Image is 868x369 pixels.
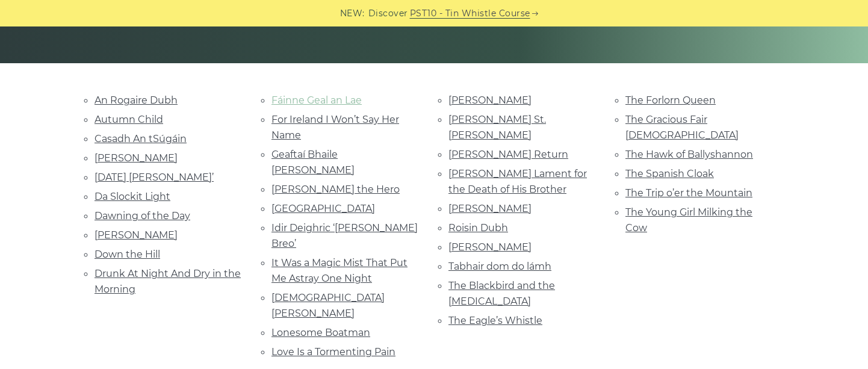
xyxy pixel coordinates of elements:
a: [PERSON_NAME] [95,152,178,164]
a: Da Slockit Light [95,191,170,202]
span: NEW: [340,7,365,20]
a: [PERSON_NAME] Return [448,149,568,160]
a: Lonesome Boatman [271,327,370,338]
a: Roisin Dubh [448,222,508,234]
a: The Young Girl Milking the Cow [625,206,752,234]
a: Tabhair dom do lámh [448,261,551,272]
a: The Forlorn Queen [625,95,716,106]
a: Fáinne Geal an Lae [271,95,362,106]
a: Drunk At Night And Dry in the Morning [95,268,241,295]
a: Casadh An tSúgáin [95,133,187,144]
a: The Eagle’s Whistle [448,315,542,326]
a: PST10 - Tin Whistle Course [410,7,530,20]
a: [GEOGRAPHIC_DATA] [271,203,375,214]
a: The Blackbird and the [MEDICAL_DATA] [448,280,555,307]
a: [PERSON_NAME] St. [PERSON_NAME] [448,114,546,141]
a: For Ireland I Won’t Say Her Name [271,114,399,141]
a: Geaftaí Bhaile [PERSON_NAME] [271,149,355,176]
a: [PERSON_NAME] [448,203,532,214]
a: [PERSON_NAME] the Hero [271,184,400,195]
a: Love Is a Tormenting Pain [271,346,395,358]
a: [PERSON_NAME] [95,229,178,241]
a: Dawning of the Day [95,210,190,222]
a: The Trip o’er the Mountain [625,187,752,199]
span: Discover [368,7,408,20]
a: Autumn Child [95,114,163,125]
a: Idir Deighric ‘[PERSON_NAME] Breo’ [271,222,418,249]
a: The Gracious Fair [DEMOGRAPHIC_DATA] [625,114,739,141]
a: [DEMOGRAPHIC_DATA] [PERSON_NAME] [271,292,385,319]
a: The Spanish Cloak [625,168,714,179]
a: It Was a Magic Mist That Put Me Astray One Night [271,257,408,284]
a: The Hawk of Ballyshannon [625,149,753,160]
a: [PERSON_NAME] [448,95,532,106]
a: [PERSON_NAME] [448,241,532,253]
a: Down the Hill [95,249,160,260]
a: [DATE] [PERSON_NAME]’ [95,172,214,183]
a: An Rogaire Dubh [95,95,178,106]
a: [PERSON_NAME] Lament for the Death of His Brother [448,168,587,195]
